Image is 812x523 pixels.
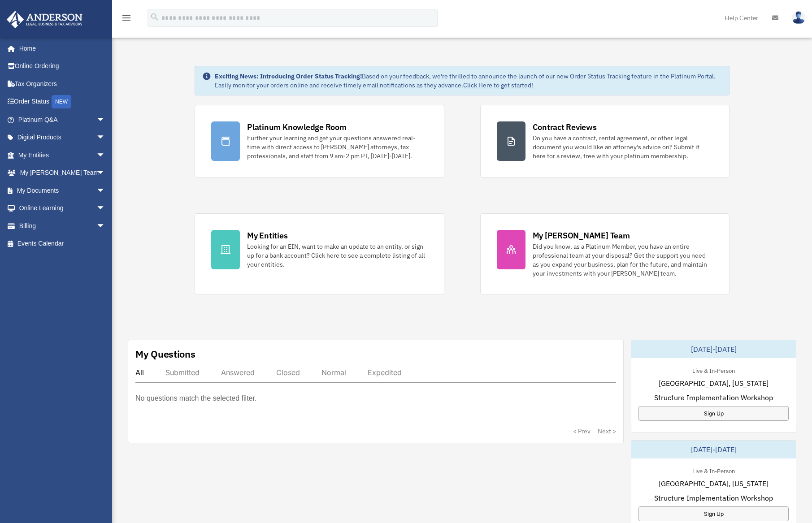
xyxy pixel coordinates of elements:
a: Platinum Knowledge Room Further your learning and get your questions answered real-time with dire... [195,105,444,177]
a: Click Here to get started! [463,81,533,89]
strong: Exciting News: Introducing Order Status Tracking! [215,72,362,80]
div: My [PERSON_NAME] Team [533,230,630,241]
a: Events Calendar [6,235,119,253]
div: [DATE]-[DATE] [631,340,796,358]
div: Based on your feedback, we're thrilled to announce the launch of our new Order Status Tracking fe... [215,72,722,90]
a: Contract Reviews Do you have a contract, rental agreement, or other legal document you would like... [480,105,729,177]
span: arrow_drop_down [96,182,114,200]
div: My Entities [247,230,287,241]
img: Anderson Advisors Platinum Portal [4,11,85,28]
div: Submitted [165,368,200,377]
a: Sign Up [638,506,789,521]
div: Live & In-Person [685,365,742,375]
i: search [150,12,160,22]
span: arrow_drop_down [96,111,114,129]
i: menu [121,13,132,23]
div: All [135,368,144,377]
span: Structure Implementation Workshop [654,392,773,403]
div: Contract Reviews [533,121,597,133]
a: menu [121,16,132,23]
a: Online Ordering [6,57,119,75]
div: Closed [276,368,300,377]
span: arrow_drop_down [96,146,114,164]
img: User Pic [792,11,805,24]
a: My Entitiesarrow_drop_down [6,146,119,164]
div: Answered [221,368,255,377]
a: My [PERSON_NAME] Teamarrow_drop_down [6,164,119,182]
a: Home [6,39,114,57]
span: [GEOGRAPHIC_DATA], [US_STATE] [659,378,769,389]
a: My [PERSON_NAME] Team Did you know, as a Platinum Member, you have an entire professional team at... [480,213,729,294]
a: Online Learningarrow_drop_down [6,199,119,217]
span: arrow_drop_down [96,129,114,147]
p: No questions match the selected filter. [135,392,256,405]
span: [GEOGRAPHIC_DATA], [US_STATE] [659,478,769,489]
span: arrow_drop_down [96,217,114,235]
div: Looking for an EIN, want to make an update to an entity, or sign up for a bank account? Click her... [247,242,427,269]
a: Billingarrow_drop_down [6,217,119,235]
div: Further your learning and get your questions answered real-time with direct access to [PERSON_NAM... [247,134,427,160]
div: Did you know, as a Platinum Member, you have an entire professional team at your disposal? Get th... [533,242,713,278]
div: Live & In-Person [685,466,742,475]
div: NEW [52,95,71,108]
a: Sign Up [638,406,789,421]
div: Expedited [368,368,402,377]
span: Structure Implementation Workshop [654,493,773,503]
span: arrow_drop_down [96,164,114,182]
div: Normal [321,368,346,377]
span: arrow_drop_down [96,199,114,218]
a: Tax Organizers [6,75,119,93]
a: My Documentsarrow_drop_down [6,182,119,199]
a: Order StatusNEW [6,93,119,111]
a: My Entities Looking for an EIN, want to make an update to an entity, or sign up for a bank accoun... [195,213,444,294]
div: Do you have a contract, rental agreement, or other legal document you would like an attorney's ad... [533,134,713,160]
div: [DATE]-[DATE] [631,441,796,458]
div: Platinum Knowledge Room [247,121,347,133]
div: My Questions [135,347,195,361]
a: Digital Productsarrow_drop_down [6,129,119,147]
a: Platinum Q&Aarrow_drop_down [6,111,119,129]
